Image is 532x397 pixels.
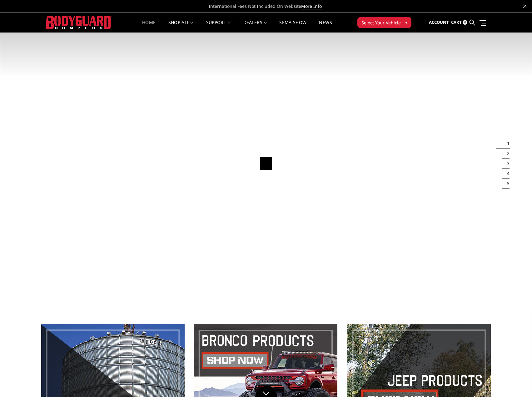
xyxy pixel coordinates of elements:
[451,14,467,31] a: Cart 0
[503,148,510,158] button: 2 of 5
[142,20,156,33] a: Home
[503,178,510,188] button: 5 of 5
[451,19,462,25] span: Cart
[429,14,449,31] a: Account
[405,19,407,26] span: ▾
[206,20,231,33] a: Support
[503,138,510,148] button: 1 of 5
[503,158,510,168] button: 3 of 5
[243,20,267,33] a: Dealers
[503,168,510,178] button: 4 of 5
[357,17,411,28] button: Select Your Vehicle
[429,19,449,25] span: Account
[361,19,401,26] span: Select Your Vehicle
[279,20,306,33] a: SEMA Show
[46,16,112,29] img: BODYGUARD BUMPERS
[168,20,194,33] a: shop all
[463,20,467,25] span: 0
[301,3,322,9] a: More Info
[319,20,332,33] a: News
